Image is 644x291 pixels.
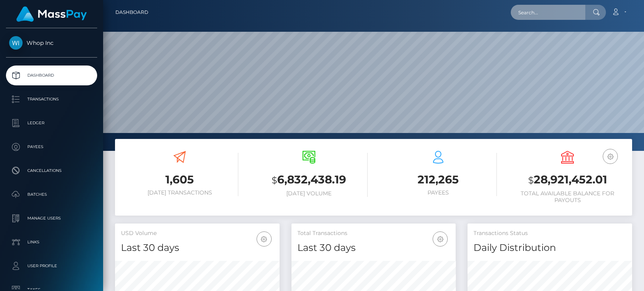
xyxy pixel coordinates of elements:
p: Cancellations [9,165,94,177]
h6: Payees [379,189,497,196]
h4: Last 30 days [121,241,274,255]
h3: 212,265 [379,172,497,187]
p: Batches [9,189,94,200]
h3: 6,832,438.19 [250,172,368,188]
h4: Last 30 days [297,241,450,255]
p: Links [9,236,94,248]
a: Ledger [6,113,97,133]
a: Dashboard [6,66,97,85]
a: Batches [6,185,97,204]
p: Payees [9,141,94,153]
a: Payees [6,137,97,157]
input: Search... [511,5,585,20]
a: Links [6,232,97,252]
h5: Transactions Status [473,229,626,237]
p: Transactions [9,93,94,105]
h5: USD Volume [121,229,274,237]
a: Manage Users [6,208,97,228]
p: Ledger [9,117,94,129]
p: Dashboard [9,69,94,81]
img: Whop Inc [9,36,23,50]
p: User Profile [9,260,94,272]
a: Dashboard [115,4,148,21]
span: Whop Inc [6,39,97,46]
h3: 28,921,452.01 [509,172,626,188]
img: MassPay Logo [16,6,87,22]
h3: 1,605 [121,172,238,187]
a: Cancellations [6,161,97,181]
h6: [DATE] Transactions [121,189,238,196]
h6: [DATE] Volume [250,190,368,197]
small: $ [272,175,277,186]
a: Transactions [6,89,97,109]
h4: Daily Distribution [473,241,626,255]
a: User Profile [6,256,97,276]
small: $ [528,175,534,186]
h5: Total Transactions [297,229,450,237]
h6: Total Available Balance for Payouts [509,190,626,204]
p: Manage Users [9,212,94,224]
